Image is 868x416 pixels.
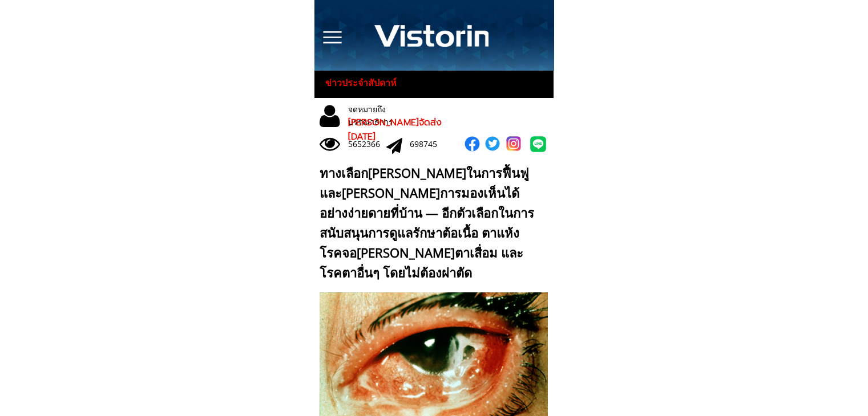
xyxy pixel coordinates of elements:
span: [PERSON_NAME]จัดส่ง [DATE] [348,116,442,144]
div: 5652366 [348,138,386,150]
div: 698745 [410,138,448,150]
div: ทางเลือก[PERSON_NAME]ในการฟื้นฟูและ[PERSON_NAME]การมองเห็นได้อย่างง่ายดายที่บ้าน — อีกตัวเลือกในก... [320,163,543,283]
h3: ข่าวประจำสัปดาห์ [325,76,407,91]
div: จดหมายถึงบรรณาธิการ [348,103,430,129]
